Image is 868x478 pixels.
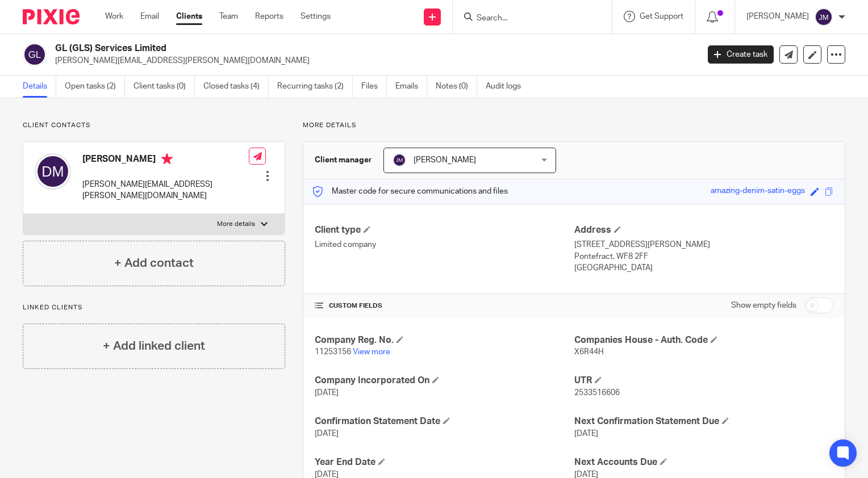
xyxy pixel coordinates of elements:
[574,375,833,387] h4: UTR
[277,76,353,98] a: Recurring tasks (2)
[35,153,71,190] img: svg%3E
[574,416,833,427] h4: Next Confirmation Statement Due
[219,11,238,22] a: Team
[361,76,387,98] a: Files
[574,348,604,356] span: X6R44H
[353,348,390,356] a: View more
[23,121,285,130] p: Client contacts
[486,76,529,98] a: Audit logs
[315,239,574,250] p: Limited company
[23,303,285,312] p: Linked clients
[574,251,833,262] p: Pontefract, WF8 2FF
[395,76,427,98] a: Emails
[315,456,574,468] h4: Year End Date
[574,430,598,438] span: [DATE]
[23,76,56,98] a: Details
[574,389,620,397] span: 2533516606
[315,154,372,166] h3: Client manager
[161,153,173,165] i: Primary
[55,55,691,66] p: [PERSON_NAME][EMAIL_ADDRESS][PERSON_NAME][DOMAIN_NAME]
[176,11,202,22] a: Clients
[436,76,477,98] a: Notes (0)
[574,334,833,346] h4: Companies House - Auth. Code
[140,11,159,22] a: Email
[114,254,194,272] h4: + Add contact
[23,43,47,66] img: svg%3E
[315,348,351,356] span: 11253156
[203,76,269,98] a: Closed tasks (4)
[746,11,809,22] p: [PERSON_NAME]
[731,300,796,311] label: Show empty fields
[315,375,574,387] h4: Company Incorporated On
[574,456,833,468] h4: Next Accounts Due
[815,8,833,26] img: svg%3E
[82,153,249,167] h4: [PERSON_NAME]
[255,11,283,22] a: Reports
[133,76,195,98] a: Client tasks (0)
[303,121,845,130] p: More details
[414,156,476,164] span: [PERSON_NAME]
[393,153,406,167] img: svg%3E
[105,11,123,22] a: Work
[574,224,833,236] h4: Address
[103,337,205,355] h4: + Add linked client
[315,430,339,438] span: [DATE]
[82,179,249,202] p: [PERSON_NAME][EMAIL_ADDRESS][PERSON_NAME][DOMAIN_NAME]
[55,43,564,54] h2: GL (GLS) Services Limited
[475,14,578,24] input: Search
[312,186,508,197] p: Master code for secure communications and files
[315,416,574,427] h4: Confirmation Statement Date
[315,389,339,397] span: [DATE]
[315,334,574,346] h4: Company Reg. No.
[315,301,574,311] h4: CUSTOM FIELDS
[315,224,574,236] h4: Client type
[217,220,255,229] p: More details
[301,11,331,22] a: Settings
[574,262,833,274] p: [GEOGRAPHIC_DATA]
[708,45,774,64] a: Create task
[65,76,125,98] a: Open tasks (2)
[574,239,833,250] p: [STREET_ADDRESS][PERSON_NAME]
[23,9,80,24] img: Pixie
[711,185,805,198] div: amazing-denim-satin-eggs
[640,12,683,20] span: Get Support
